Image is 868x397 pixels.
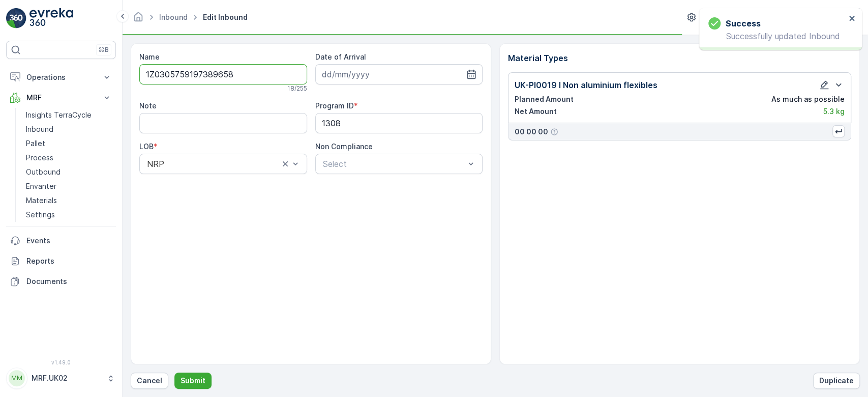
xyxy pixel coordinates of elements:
[6,67,116,88] button: Operations
[174,373,212,389] button: Submit
[26,138,45,149] p: Pallet
[823,106,845,117] p: 5.3 kg
[394,9,472,21] p: Parcel_UK02 #1576
[819,376,854,386] p: Duplicate
[26,72,96,82] p: Operations
[26,256,112,266] p: Reports
[22,122,116,136] a: Inbound
[26,167,61,177] p: Outbound
[22,151,116,165] a: Process
[6,271,116,292] a: Documents
[139,101,157,110] label: Note
[515,79,657,91] p: UK-PI0019 I Non aluminium flexibles
[323,158,465,170] p: Select
[43,251,115,260] span: UK-PI0007 I Eyecare
[9,184,59,192] span: Total Weight :
[287,84,307,93] p: 18 / 255
[201,12,250,22] span: Edit Inbound
[26,210,55,220] p: Settings
[26,276,112,287] p: Documents
[9,201,53,209] span: Net Weight :
[6,359,116,365] span: v 1.49.0
[6,251,116,271] a: Reports
[22,136,116,151] a: Pallet
[159,13,188,21] a: Inbound
[22,193,116,208] a: Materials
[139,142,154,151] label: LOB
[26,181,56,191] p: Envanter
[26,153,53,163] p: Process
[22,108,116,122] a: Insights TerraCycle
[22,179,116,193] a: Envanter
[32,373,102,383] p: MRF.UK02
[22,208,116,222] a: Settings
[99,46,109,54] p: ⌘B
[6,231,116,251] a: Events
[26,93,96,103] p: MRF
[26,124,53,134] p: Inbound
[726,17,761,30] h3: Success
[708,32,846,41] p: Successfully updated Inbound
[515,94,574,104] p: Planned Amount
[315,64,483,84] input: dd/mm/yyyy
[29,8,73,29] img: logo_light-DOdMpM7g.png
[771,94,845,104] p: As much as possible
[6,88,116,108] button: MRF
[57,217,66,226] span: 30
[53,201,57,209] span: -
[181,376,205,386] p: Submit
[813,373,860,389] button: Duplicate
[6,367,116,389] button: MMMRF.UK02
[315,101,354,110] label: Program ID
[515,127,548,137] p: 00 00 00
[9,217,57,226] span: Tare Weight :
[9,234,54,243] span: Asset Type :
[508,52,851,64] p: Material Types
[9,370,25,386] div: MM
[550,128,558,136] div: Help Tooltip Icon
[6,8,26,29] img: logo
[515,106,557,117] p: Net Amount
[9,167,34,176] span: Name :
[34,167,100,176] span: Parcel_UK02 #1576
[59,184,69,192] span: 30
[315,52,366,61] label: Date of Arrival
[137,376,162,386] p: Cancel
[315,142,373,151] label: Non Compliance
[139,52,160,61] label: Name
[26,195,57,206] p: Materials
[26,110,92,120] p: Insights TerraCycle
[9,251,43,260] span: Material :
[54,234,74,243] span: Pallet
[22,165,116,179] a: Outbound
[133,15,144,24] a: Homepage
[26,236,112,246] p: Events
[131,373,168,389] button: Cancel
[849,14,856,24] button: close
